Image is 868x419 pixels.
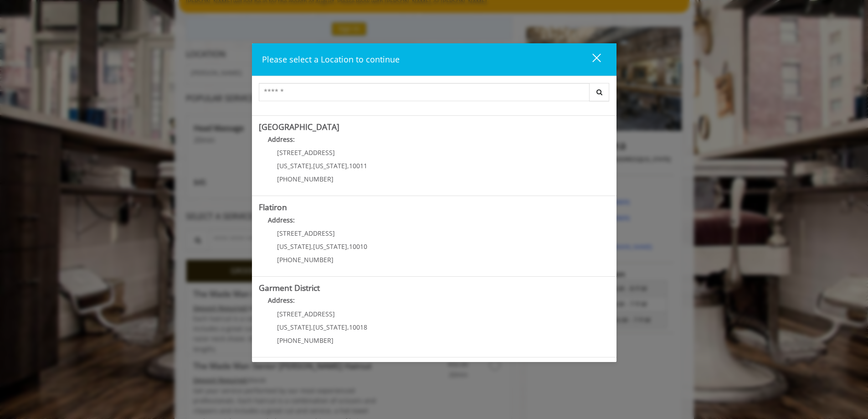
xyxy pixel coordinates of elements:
span: 10010 [349,242,367,251]
span: , [347,161,349,170]
span: [US_STATE] [313,242,347,251]
span: 10011 [349,161,367,170]
span: [STREET_ADDRESS] [277,148,335,157]
span: , [347,323,349,331]
b: Address: [268,216,295,224]
span: [US_STATE] [277,161,311,170]
span: [US_STATE] [313,161,347,170]
span: [US_STATE] [313,323,347,331]
span: [PHONE_NUMBER] [277,175,334,183]
span: [US_STATE] [277,242,311,251]
b: Address: [268,296,295,305]
b: [GEOGRAPHIC_DATA] [259,121,339,132]
span: , [311,161,313,170]
b: Flatiron [259,202,287,212]
b: Address: [268,135,295,144]
input: Search Center [259,83,590,101]
span: [STREET_ADDRESS] [277,229,335,238]
span: [PHONE_NUMBER] [277,255,334,264]
span: [STREET_ADDRESS] [277,310,335,318]
span: , [347,242,349,251]
div: close dialog [582,53,600,67]
span: [US_STATE] [277,323,311,331]
span: 10018 [349,323,367,331]
button: close dialog [575,50,606,69]
div: Center Select [259,83,610,106]
span: , [311,242,313,251]
i: Search button [594,89,605,95]
span: Please select a Location to continue [262,54,400,65]
span: , [311,323,313,331]
b: Garment District [259,282,320,293]
span: [PHONE_NUMBER] [277,336,334,345]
